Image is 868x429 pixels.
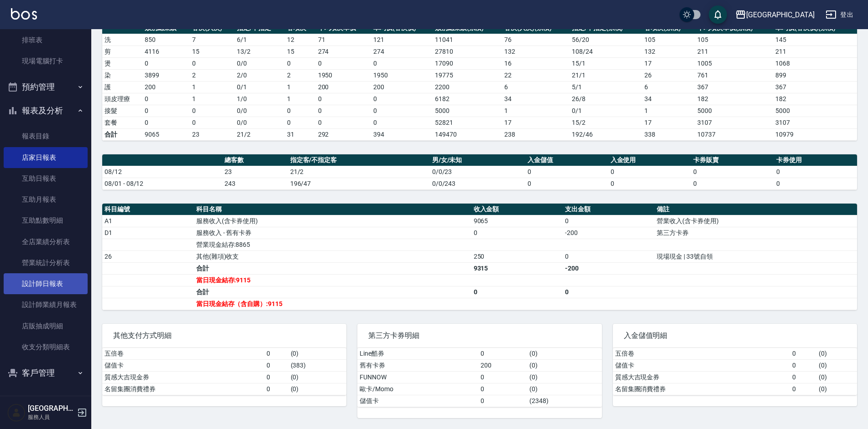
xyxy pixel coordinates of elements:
[478,371,527,383] td: 0
[235,46,285,57] td: 13 / 2
[816,348,857,360] td: ( 0 )
[773,57,857,69] td: 1068
[102,371,264,383] td: 質感大吉現金券
[194,262,471,274] td: 合計
[142,69,190,81] td: 3899
[746,9,815,20] div: [GEOGRAPHIC_DATA]
[190,69,235,81] td: 2
[316,117,371,128] td: 0
[235,34,285,46] td: 6 / 1
[695,69,773,81] td: 761
[102,93,142,105] td: 頭皮理療
[371,93,433,105] td: 0
[774,166,857,178] td: 0
[774,154,857,166] th: 卡券使用
[433,128,502,140] td: 149470
[357,383,478,395] td: 歐卡/Momo
[7,403,26,422] img: Person
[773,69,857,81] td: 899
[102,69,142,81] td: 染
[502,34,569,46] td: 76
[102,383,264,395] td: 名留集團消費禮券
[4,189,88,210] a: 互助月報表
[654,227,857,239] td: 第三方卡券
[563,227,654,239] td: -200
[371,117,433,128] td: 0
[471,262,563,274] td: 9315
[371,69,433,81] td: 1950
[433,81,502,93] td: 2200
[4,147,88,168] a: 店家日報表
[235,117,285,128] td: 0 / 0
[285,105,315,117] td: 0
[316,34,371,46] td: 71
[563,215,654,227] td: 0
[142,93,190,105] td: 0
[502,46,569,57] td: 132
[478,383,527,395] td: 0
[613,383,790,395] td: 名留集團消費禮券
[235,105,285,117] td: 0 / 0
[194,215,471,227] td: 服務收入(含卡券使用)
[285,57,315,69] td: 0
[190,128,235,140] td: 23
[816,371,857,383] td: ( 0 )
[194,298,471,310] td: 當日現金結存（含自購）:9115
[433,69,502,81] td: 19775
[624,331,846,340] span: 入金儲值明細
[695,128,773,140] td: 10737
[102,154,857,190] table: a dense table
[502,105,569,117] td: 1
[102,227,194,239] td: D1
[773,117,857,128] td: 3107
[4,75,88,99] button: 預約管理
[288,178,430,189] td: 196/47
[235,69,285,81] td: 2 / 0
[357,395,478,407] td: 儲值卡
[570,69,642,81] td: 21 / 1
[371,81,433,93] td: 200
[102,178,222,189] td: 08/01 - 08/12
[433,93,502,105] td: 6182
[608,154,691,166] th: 入金使用
[142,57,190,69] td: 0
[691,154,774,166] th: 卡券販賣
[288,359,347,371] td: ( 383 )
[190,34,235,46] td: 7
[527,395,602,407] td: ( 2348 )
[102,250,194,262] td: 26
[102,204,857,310] table: a dense table
[527,383,602,395] td: ( 0 )
[222,178,288,189] td: 243
[430,166,525,178] td: 0/0/23
[235,93,285,105] td: 1 / 0
[368,331,591,340] span: 第三方卡券明細
[357,371,478,383] td: FUNNOW
[190,57,235,69] td: 0
[264,383,288,395] td: 0
[288,383,347,395] td: ( 0 )
[471,227,563,239] td: 0
[11,8,37,20] img: Logo
[608,178,691,189] td: 0
[288,154,430,166] th: 指定客/不指定客
[502,117,569,128] td: 17
[732,5,818,24] button: [GEOGRAPHIC_DATA]
[371,128,433,140] td: 394
[102,34,142,46] td: 洗
[102,166,222,178] td: 08/12
[4,337,88,357] a: 收支分類明細表
[264,371,288,383] td: 0
[654,250,857,262] td: 現場現金 | 33號自領
[570,105,642,117] td: 0 / 1
[4,51,88,71] a: 現場電腦打卡
[570,128,642,140] td: 192/46
[471,250,563,262] td: 250
[642,34,695,46] td: 105
[371,46,433,57] td: 274
[563,286,654,298] td: 0
[790,371,816,383] td: 0
[102,57,142,69] td: 燙
[642,128,695,140] td: 338
[790,359,816,371] td: 0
